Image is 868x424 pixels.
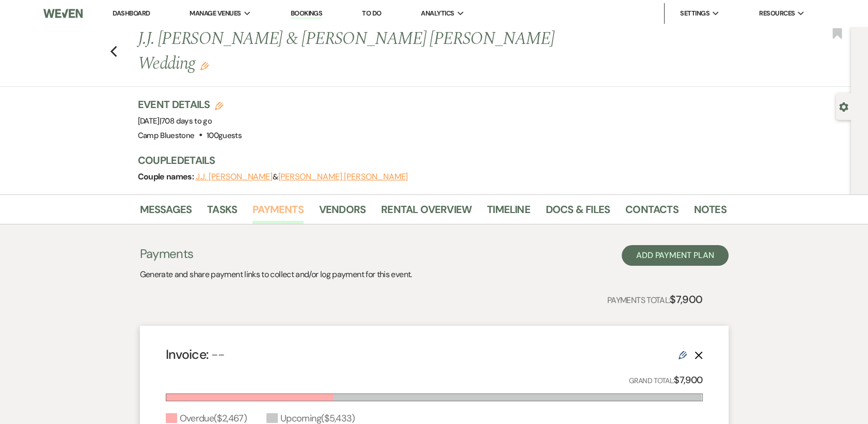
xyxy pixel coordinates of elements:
span: Settings [680,8,709,19]
span: Resources [759,8,795,19]
a: Contacts [625,201,678,224]
span: | [160,116,212,126]
p: Generate and share payment links to collect and/or log payment for this event. [140,268,412,281]
span: -- [211,346,225,363]
span: Camp Bluestone [138,130,195,141]
button: Open lead details [839,101,848,111]
img: Weven Logo [43,3,83,24]
a: Notes [694,201,727,224]
span: Analytics [421,8,454,19]
h3: Payments [140,245,412,263]
h3: Event Details [138,97,242,112]
button: Edit [200,61,209,70]
a: Bookings [291,9,323,19]
a: Dashboard [113,9,150,18]
strong: $7,900 [674,374,702,386]
span: & [196,172,408,182]
p: Grand Total: [629,373,703,388]
a: To Do [362,9,381,18]
a: Docs & Files [546,201,610,224]
a: Messages [140,201,192,224]
p: Payments Total: [607,291,703,308]
span: Couple names: [138,171,196,182]
h1: J.J. [PERSON_NAME] & [PERSON_NAME] [PERSON_NAME] Wedding [138,27,601,76]
a: Vendors [319,201,366,224]
a: Tasks [207,201,237,224]
h3: Couple Details [138,153,716,168]
span: 100 guests [207,130,242,141]
a: Rental Overview [381,201,471,224]
span: 708 days to go [161,116,212,126]
span: Manage Venues [190,8,241,19]
h4: Invoice: [166,345,225,364]
span: [DATE] [138,116,212,126]
a: Timeline [487,201,530,224]
button: Add Payment Plan [622,245,729,266]
button: [PERSON_NAME] [PERSON_NAME] [278,173,408,181]
strong: $7,900 [670,293,702,306]
button: J.J. [PERSON_NAME] [196,173,273,181]
a: Payments [252,201,304,224]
